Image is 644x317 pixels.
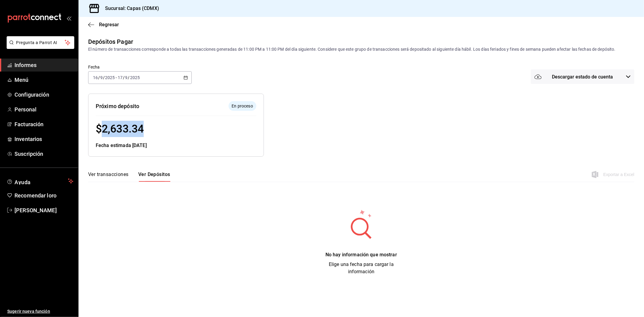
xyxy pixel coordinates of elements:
font: Informes [14,62,37,68]
font: 2,633.34 [102,123,144,135]
font: / [103,75,105,80]
font: Elige una fecha para cargar la información [329,261,394,274]
font: Regresar [99,22,119,27]
button: Pregunta a Parrot AI [7,36,74,49]
font: Sugerir nueva función [7,309,50,314]
div: El depósito aún no se ha enviado a tu cuenta bancaria. [229,101,256,111]
a: Pregunta a Parrot AI [4,44,74,50]
font: Inventarios [14,136,42,142]
font: El número de transacciones corresponde a todas las transacciones generadas de 11:00 PM a 11:00 PM... [88,47,616,52]
font: Ver transacciones [88,171,129,177]
font: Fecha [88,65,100,70]
font: Ayuda [14,179,31,185]
font: $ [96,123,102,135]
font: / [128,75,130,80]
font: Depósitos Pagar [88,38,133,45]
font: - [116,75,117,80]
input: -- [93,75,98,80]
font: Descargar estado de cuenta [552,74,613,80]
font: No hay información que mostrar [325,252,397,258]
font: Pregunta a Parrot AI [16,40,57,45]
font: Fecha estimada [DATE] [96,142,147,148]
font: Ver Depósitos [138,171,170,177]
font: Configuración [14,91,49,98]
font: Sucursal: Capas (CDMX) [105,5,159,11]
font: Próximo depósito [96,103,139,109]
button: Regresar [88,22,119,27]
font: [PERSON_NAME] [14,207,57,213]
input: ---- [105,75,115,80]
button: abrir_cajón_menú [66,16,71,21]
font: Recomendar loro [14,192,56,199]
input: -- [100,75,103,80]
font: En proceso [232,104,253,108]
font: / [98,75,100,80]
font: / [123,75,125,80]
div: pestañas de navegación [88,171,170,182]
input: ---- [130,75,140,80]
button: Descargar estado de cuenta [531,69,634,84]
font: Menú [14,77,29,83]
font: Suscripción [14,151,43,157]
input: -- [117,75,123,80]
font: Personal [14,106,37,113]
font: Facturación [14,121,43,127]
input: -- [125,75,128,80]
